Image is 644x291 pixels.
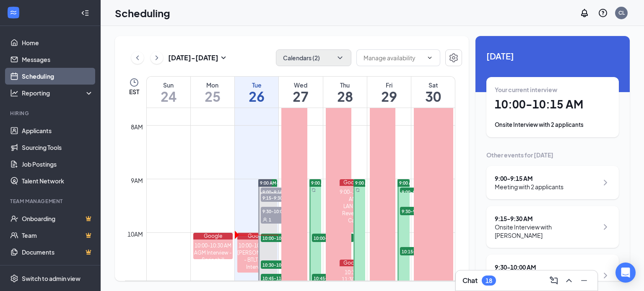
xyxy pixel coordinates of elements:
button: Calendars (2)ChevronDown [276,49,351,66]
div: Team Management [10,198,92,205]
svg: ChevronRight [153,53,161,63]
svg: Clock [129,77,139,88]
a: August 27, 2025 [279,77,322,108]
h1: 30 [411,89,455,103]
svg: User [262,217,267,222]
a: SurveysCrown [22,260,93,277]
div: Switch to admin view [22,274,80,283]
svg: ChevronLeft [133,53,142,63]
div: Meeting with 2 applicants [495,183,563,191]
button: ChevronLeft [131,52,144,64]
div: LANLL - Revenue Call [340,203,365,224]
a: OnboardingCrown [22,210,93,227]
svg: ChevronRight [600,178,610,188]
div: 9:00 - 9:15 AM [495,174,563,183]
svg: ChevronRight [600,222,610,232]
svg: ChevronDown [336,54,344,62]
svg: Sync [356,188,360,192]
div: 9:30 - 10:00 AM [495,263,598,271]
svg: ChevronUp [564,276,574,286]
div: Hiring [10,110,92,117]
button: ChevronRight [151,52,163,64]
div: Other events for [DATE] [486,151,619,159]
a: Talent Network [22,173,93,189]
div: 10:30-11:30 AM [340,269,365,283]
button: Settings [445,49,462,66]
div: 8am [129,122,145,131]
div: 10:00-10:30 AM [193,242,233,249]
button: ChevronUp [562,274,576,287]
span: 10:00-10:15 AM [312,234,354,242]
a: TeamCrown [22,227,93,244]
div: Wed [279,81,322,89]
div: Reporting [22,89,94,97]
input: Manage availability [364,53,423,62]
div: Google [340,179,365,186]
div: 9:00-10:00 AM [340,188,365,203]
h1: 24 [147,89,190,103]
div: Mon [191,81,234,89]
svg: SmallChevronDown [218,53,229,63]
span: 1 [269,217,271,223]
svg: Settings [10,274,18,283]
a: August 30, 2025 [411,77,455,108]
div: Tue [235,81,278,89]
h1: 26 [235,89,278,103]
div: Google [237,233,277,239]
a: Applicants [22,122,93,139]
a: Sourcing Tools [22,139,93,156]
h1: 10:00 - 10:15 AM [495,97,610,111]
a: Home [22,34,93,51]
a: August 28, 2025 [323,77,367,108]
div: Sun [147,81,190,89]
svg: Notifications [579,8,589,18]
h1: 29 [367,89,411,103]
span: 9:00 AM-4:00 PM [355,180,390,186]
div: Google [340,260,365,266]
div: [PERSON_NAME] - BTLTS GM Interview [237,249,277,270]
span: EST [129,88,139,96]
span: 10:00-10:15 AM [261,234,303,242]
div: CL [618,9,625,16]
div: Onsite Interview with [PERSON_NAME] [495,223,598,239]
svg: QuestionInfo [598,8,608,18]
h1: Scheduling [115,6,170,20]
span: 9:00 AM-4:00 PM [399,180,434,186]
span: 10:30-10:45 AM [261,260,303,269]
a: August 29, 2025 [367,77,411,108]
h1: 25 [191,89,234,103]
div: Sat [411,81,455,89]
div: 18 [486,277,492,284]
div: Google [193,233,233,239]
span: 9:00 AM-4:00 PM [260,180,295,186]
span: 9:30-9:45 AM [400,207,442,215]
svg: ComposeMessage [549,276,559,286]
a: August 26, 2025 [235,77,278,108]
svg: Sync [312,188,316,192]
span: 9:00-9:15 AM [400,188,442,196]
svg: ChevronRight [600,270,610,281]
div: 9:15 - 9:30 AM [495,214,598,223]
span: 9:00-9:15 AM [261,188,303,196]
a: Messages [22,51,93,68]
svg: Analysis [10,89,18,97]
span: 9:00 AM-4:00 PM [311,180,346,186]
a: Scheduling [22,68,93,85]
span: 9:30-10:00 AM [261,207,303,215]
a: August 24, 2025 [147,77,190,108]
svg: Collapse [81,9,89,17]
div: 10:00-10:45 AM [237,242,277,249]
span: 9:15-9:30 AM [261,193,303,202]
div: Open Intercom Messenger [615,263,636,283]
div: Thu [323,81,367,89]
h1: 28 [323,89,367,103]
svg: WorkstreamLogo [9,8,18,17]
h3: Chat [462,276,478,285]
div: Onsite Interview with 2 applicants [495,121,610,129]
span: 10:15-10:30 AM [400,247,442,255]
button: Minimize [577,274,591,287]
svg: ChevronDown [426,54,433,61]
button: ComposeMessage [547,274,561,287]
h3: [DATE] - [DATE] [168,53,218,62]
